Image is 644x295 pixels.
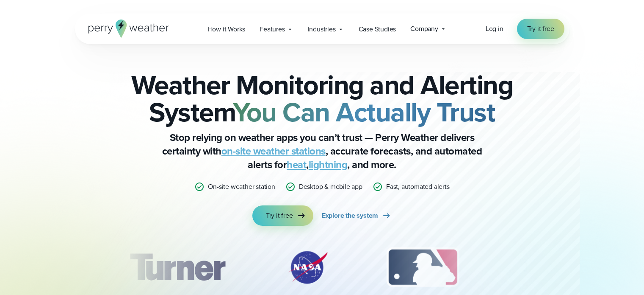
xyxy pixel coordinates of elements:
[266,211,293,221] span: Try it free
[322,205,392,226] a: Explore the system
[201,20,253,38] a: How it Works
[117,246,237,289] div: 1 of 12
[117,246,237,289] img: Turner-Construction_1.svg
[378,246,467,289] div: 3 of 12
[260,24,285,34] span: Features
[386,182,450,192] p: Fast, automated alerts
[287,157,306,172] a: heat
[517,19,564,39] a: Try it free
[508,246,576,289] img: PGA.svg
[278,246,337,289] div: 2 of 12
[252,205,313,226] a: Try it free
[527,24,554,34] span: Try it free
[308,24,336,34] span: Industries
[322,211,378,221] span: Explore the system
[117,71,527,126] h2: Weather Monitoring and Alerting System
[208,24,246,34] span: How it Works
[378,246,467,289] img: MLB.svg
[299,182,362,192] p: Desktop & mobile app
[278,246,337,289] img: NASA.svg
[508,246,576,289] div: 4 of 12
[486,24,503,34] a: Log in
[153,131,492,171] p: Stop relying on weather apps you can’t trust — Perry Weather delivers certainty with , accurate f...
[359,24,396,34] span: Case Studies
[221,143,326,159] a: on-site weather stations
[410,24,438,34] span: Company
[233,92,495,132] strong: You Can Actually Trust
[208,182,275,192] p: On-site weather station
[351,20,404,38] a: Case Studies
[309,157,348,172] a: lightning
[117,246,527,293] div: slideshow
